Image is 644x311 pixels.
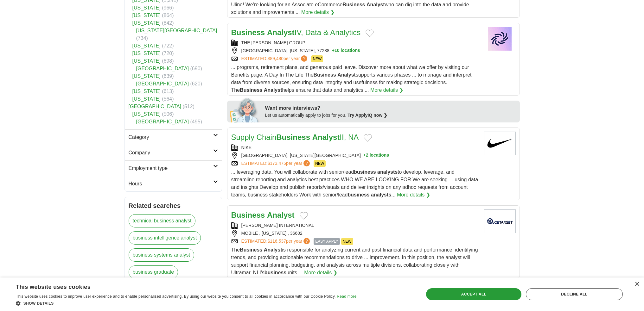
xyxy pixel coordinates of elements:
strong: Business [231,211,265,219]
a: [US_STATE] [132,89,161,94]
a: business graduate [129,265,178,279]
strong: analysts [371,192,391,197]
span: + [363,152,366,159]
div: Let us automatically apply to jobs for you. [265,112,516,119]
a: Supply ChainBusiness AnalystII, NA [231,133,359,141]
div: Show details [16,300,356,306]
span: (864) [162,13,174,18]
strong: Analyst [337,72,356,78]
span: ? [303,238,310,244]
a: [US_STATE][GEOGRAPHIC_DATA] [136,28,217,33]
span: (639) [162,73,174,79]
span: Show details [23,301,54,306]
strong: Analyst [264,87,282,93]
span: NEW [314,160,326,167]
div: Want more interviews? [265,104,516,112]
strong: Business [240,87,262,93]
span: (842) [162,20,174,26]
span: + [332,47,335,54]
span: (722) [162,43,174,48]
a: [US_STATE] [132,20,161,26]
strong: Analyst [312,133,340,141]
span: ... programs, retirement plans, and generous paid leave. Discover more about what we offer by vis... [231,65,472,93]
span: (966) [162,5,174,10]
div: Decline all [526,288,623,300]
button: +2 locations [363,152,389,159]
div: Accept all [426,288,521,300]
span: (734) [136,35,148,41]
div: [PERSON_NAME] INTERNATIONAL [231,222,479,229]
img: Company logo [484,27,516,51]
img: apply-iq-scientist.png [230,97,260,122]
a: [GEOGRAPHIC_DATA] [136,66,189,71]
span: This website uses cookies to improve user experience and to enable personalised advertising. By u... [16,294,336,299]
span: $89,480 [267,56,284,61]
h2: Hours [129,180,213,188]
div: THE [PERSON_NAME] GROUP [231,40,479,46]
a: More details ❯ [304,269,337,277]
a: NIKE [241,145,252,150]
span: (495) [190,119,202,124]
a: [GEOGRAPHIC_DATA] [136,81,189,86]
span: (620) [190,81,202,86]
a: ESTIMATED:$116,537per year? [241,238,311,245]
a: [US_STATE] [132,73,161,79]
div: MOBILE , [US_STATE] , 36602 [231,230,479,237]
button: +10 locations [332,47,360,54]
strong: analysts [377,169,398,175]
a: Category [125,129,222,145]
strong: Business [240,247,262,252]
h2: Company [129,149,213,157]
a: Business Analyst [231,211,295,219]
span: (698) [162,58,174,64]
span: (613) [162,89,174,94]
a: Read more, opens a new window [337,294,356,299]
strong: Analyst [267,28,295,37]
a: [GEOGRAPHIC_DATA] [136,119,189,124]
div: Close [634,282,639,287]
a: business intelligence analyst [129,231,201,245]
span: $116,537 [267,239,286,244]
span: (564) [162,96,174,102]
span: (720) [162,51,174,56]
span: ... leveraging data. You will collaborate with senior/lead to develop, leverage, and streamline r... [231,169,478,197]
a: More details ❯ [370,86,404,94]
img: Nike logo [484,132,516,155]
a: [US_STATE] [132,96,161,102]
span: (512) [183,104,194,109]
span: ? [303,160,310,166]
img: Company logo [484,209,516,233]
strong: Analyst [264,247,282,252]
span: ? [301,55,307,62]
a: [US_STATE] [132,58,161,64]
strong: Business [342,2,365,7]
a: More details ❯ [301,9,335,16]
a: technical business analyst [129,214,196,227]
button: Add to favorite jobs [300,212,308,220]
span: The is responsible for analyzing current and past financial data and performance, identifying tre... [231,247,478,275]
span: NEW [311,55,323,62]
a: [US_STATE] [132,111,161,117]
a: Business AnalystIV, Data & Analytics [231,28,361,37]
a: Try ApplyIQ now ❯ [348,113,387,118]
a: [US_STATE] [132,51,161,56]
div: This website uses cookies [16,281,341,291]
strong: Analyst [267,211,295,219]
strong: Business [314,72,336,78]
a: business systems analyst [129,248,194,262]
a: ESTIMATED:$89,480per year? [241,55,309,62]
div: [GEOGRAPHIC_DATA], [US_STATE], 77288 [231,47,479,54]
strong: business [265,270,286,275]
div: [GEOGRAPHIC_DATA], [US_STATE][GEOGRAPHIC_DATA] [231,152,479,159]
strong: Analyst [367,2,385,7]
a: Employment type [125,160,222,176]
a: [GEOGRAPHIC_DATA] [129,104,182,109]
a: Hours [125,176,222,191]
a: [US_STATE] [132,43,161,48]
span: (506) [162,111,174,117]
h2: Category [129,134,213,141]
strong: business [354,169,376,175]
h2: Employment type [129,165,213,172]
a: [US_STATE] [132,13,161,18]
strong: Business [276,133,310,141]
